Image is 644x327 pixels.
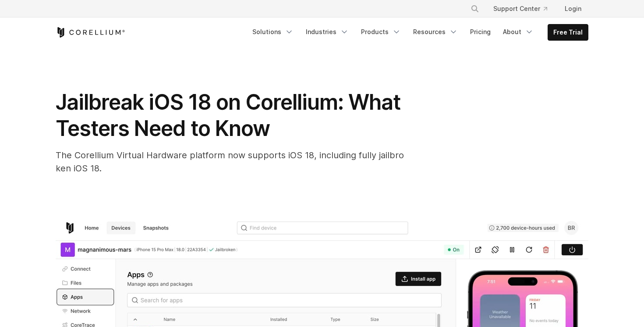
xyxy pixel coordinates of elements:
[356,24,406,40] a: Products
[498,24,539,40] a: About
[56,150,404,174] span: The Corellium Virtual Hardware platform now supports iOS 18, including fully jailbroken iOS 18.
[465,24,496,40] a: Pricing
[56,27,125,38] a: Corellium Home
[558,1,588,17] a: Login
[56,89,400,141] span: Jailbreak iOS 18 on Corellium: What Testers Need to Know
[247,24,588,41] div: Navigation Menu
[408,24,463,40] a: Resources
[460,1,588,17] div: Navigation Menu
[467,1,483,17] button: Search
[486,1,554,17] a: Support Center
[548,24,588,40] a: Free Trial
[247,24,299,40] a: Solutions
[301,24,354,40] a: Industries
